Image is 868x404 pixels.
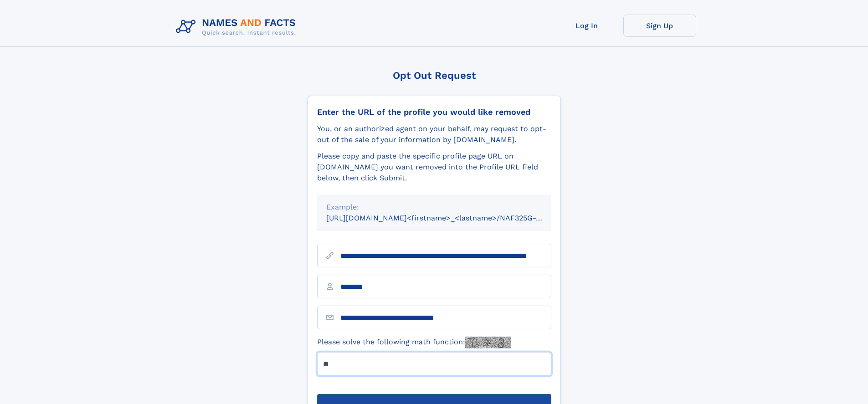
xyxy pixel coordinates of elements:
div: Example: [326,202,542,213]
div: Please copy and paste the specific profile page URL on [DOMAIN_NAME] you want removed into the Pr... [317,151,551,184]
img: Logo Names and Facts [172,15,303,39]
small: [URL][DOMAIN_NAME]<firstname>_<lastname>/NAF325G-xxxxxxxx [326,214,569,222]
label: Please solve the following math function: [317,337,511,348]
a: Log In [550,15,623,37]
div: Opt Out Request [308,70,561,81]
div: Enter the URL of the profile you would like removed [317,107,551,117]
a: Sign Up [623,15,696,37]
div: You, or an authorized agent on your behalf, may request to opt-out of the sale of your informatio... [317,123,551,145]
